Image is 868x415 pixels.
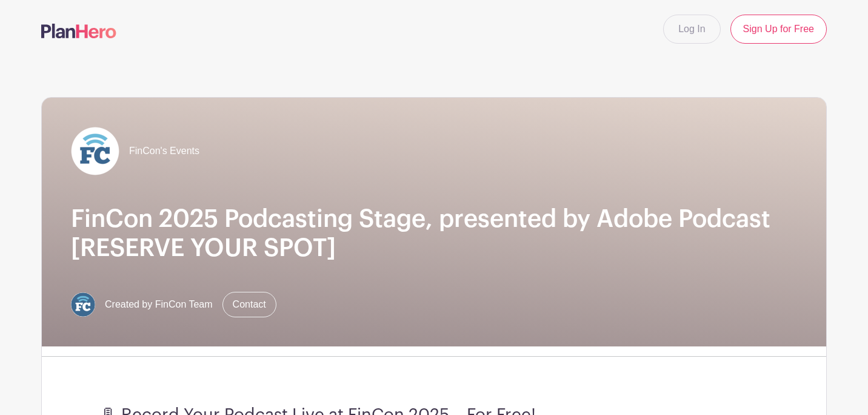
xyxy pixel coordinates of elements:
a: Contact [222,292,276,317]
img: FC%20circle.png [71,292,95,317]
a: Log In [663,15,720,44]
span: Created by FinCon Team [105,297,213,312]
img: logo-507f7623f17ff9eddc593b1ce0a138ce2505c220e1c5a4e2b4648c50719b7d32.svg [41,24,116,38]
h1: FinCon 2025 Podcasting Stage, presented by Adobe Podcast [RESERVE YOUR SPOT] [71,204,797,263]
img: FC%20circle_white.png [71,127,119,175]
a: Sign Up for Free [730,15,827,44]
span: FinCon's Events [129,144,199,158]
